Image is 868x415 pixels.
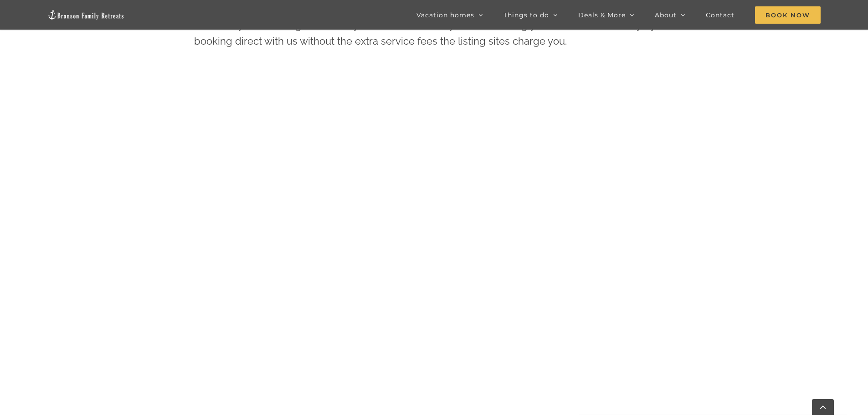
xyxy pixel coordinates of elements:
span: Book Now [755,6,821,24]
img: Branson Family Retreats Logo [47,10,125,20]
span: Contact [706,12,734,18]
span: Deals & More [578,12,626,18]
span: Vacation homes [416,12,474,18]
span: About [655,12,677,18]
span: Things to do [503,12,549,18]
